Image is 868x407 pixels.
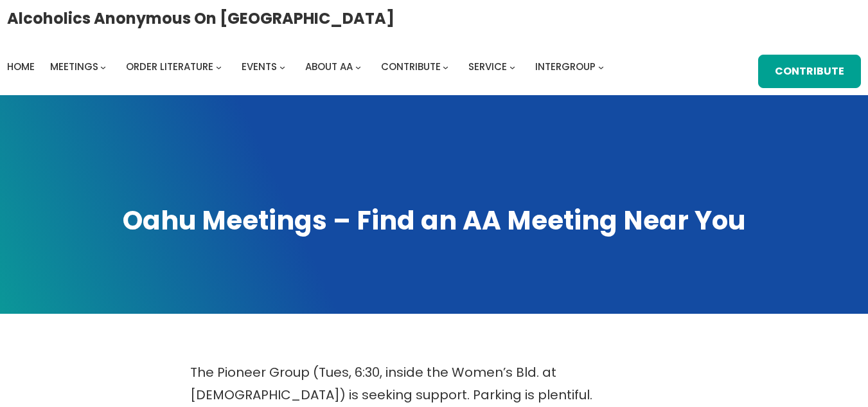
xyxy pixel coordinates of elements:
[100,64,106,69] button: Meetings submenu
[190,361,678,406] p: The Pioneer Group (Tues, 6:30, inside the Women’s Bld. at [DEMOGRAPHIC_DATA]) is seeking support....
[126,60,213,73] span: Order Literature
[7,60,35,73] span: Home
[7,58,35,76] a: Home
[7,58,608,76] nav: Intergroup
[7,5,394,32] a: Alcoholics Anonymous on [GEOGRAPHIC_DATA]
[598,64,604,69] button: Intergroup submenu
[305,60,353,73] span: About AA
[535,58,596,76] a: Intergroup
[443,64,448,69] button: Contribute submenu
[13,203,855,238] h1: Oahu Meetings – Find an AA Meeting Near You
[758,55,861,88] a: Contribute
[50,60,98,73] span: Meetings
[468,58,507,76] a: Service
[535,60,596,73] span: Intergroup
[381,60,441,73] span: Contribute
[216,64,222,69] button: Order Literature submenu
[305,58,353,76] a: About AA
[509,64,515,69] button: Service submenu
[242,60,277,73] span: Events
[381,58,441,76] a: Contribute
[355,64,361,69] button: About AA submenu
[279,64,285,69] button: Events submenu
[468,60,507,73] span: Service
[50,58,98,76] a: Meetings
[242,58,277,76] a: Events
